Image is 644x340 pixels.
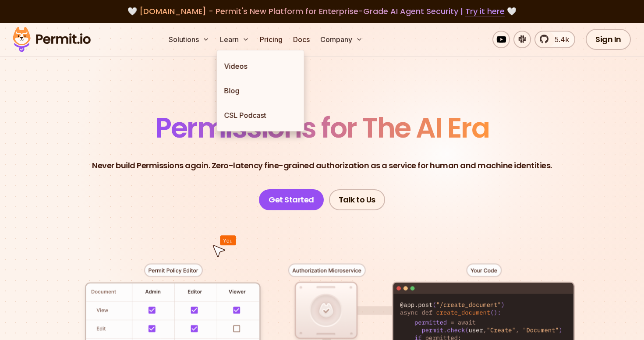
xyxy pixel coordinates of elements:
a: Videos [217,54,304,78]
span: Permissions for The AI Era [155,108,489,147]
a: Sign In [586,29,631,50]
img: Permit logo [9,25,95,54]
a: Try it here [465,6,505,17]
p: Never build Permissions again. Zero-latency fine-grained authorization as a service for human and... [92,159,552,172]
a: CSL Podcast [217,103,304,127]
a: Pricing [256,31,286,48]
button: Solutions [165,31,213,48]
button: Learn [216,31,253,48]
a: 5.4k [534,31,575,48]
a: Docs [290,31,313,48]
div: 🤍 🤍 [21,5,623,18]
button: Company [317,31,366,48]
a: Blog [217,78,304,103]
span: [DOMAIN_NAME] - Permit's New Platform for Enterprise-Grade AI Agent Security | [139,6,505,17]
a: Talk to Us [329,189,385,210]
span: 5.4k [549,34,569,45]
a: Get Started [259,189,324,210]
